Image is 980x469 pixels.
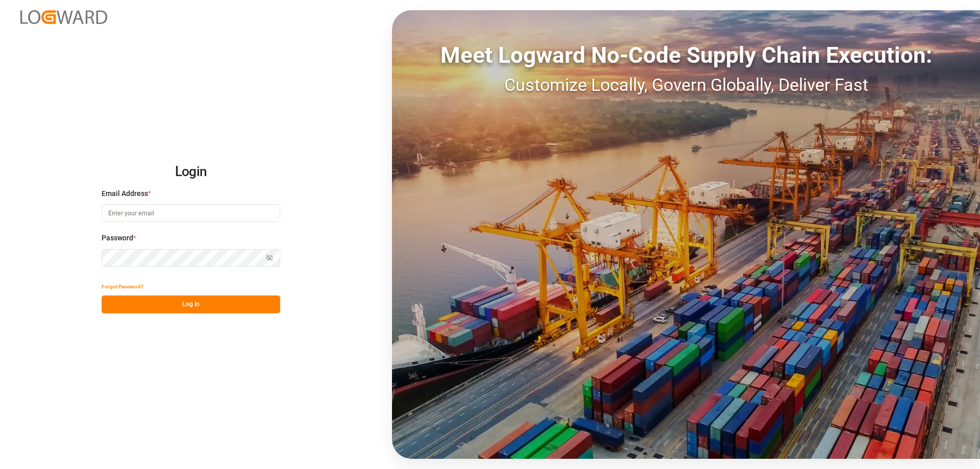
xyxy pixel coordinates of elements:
[20,10,107,24] img: Logward_new_orange.png
[102,156,280,188] h2: Login
[392,38,980,72] div: Meet Logward No-Code Supply Chain Execution:
[102,188,148,199] span: Email Address
[102,295,280,313] button: Log In
[102,204,280,222] input: Enter your email
[102,278,143,295] button: Forgot Password?
[102,233,133,243] span: Password
[392,72,980,98] div: Customize Locally, Govern Globally, Deliver Fast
